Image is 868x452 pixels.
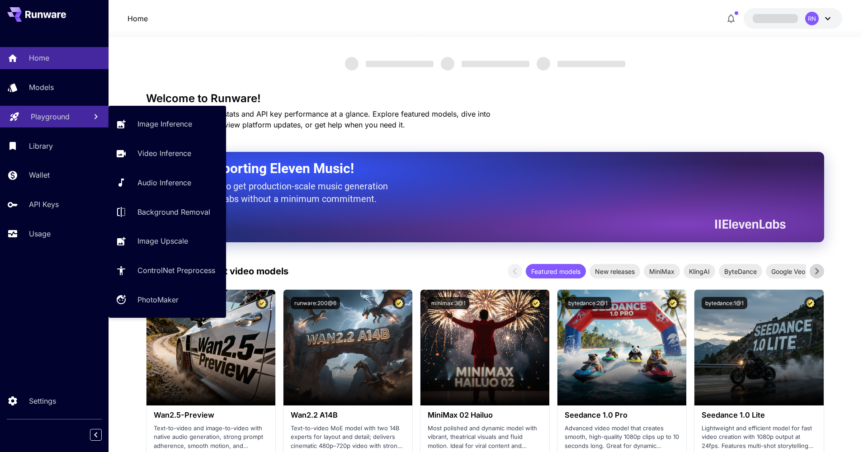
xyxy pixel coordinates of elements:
h3: MiniMax 02 Hailuo [428,411,542,419]
span: New releases [590,267,640,276]
button: Certified Model – Vetted for best performance and includes a commercial license. [530,297,542,309]
img: alt [694,290,823,405]
button: bytedance:2@1 [565,297,611,309]
h3: Seedance 1.0 Lite [702,411,816,419]
p: PhotoMaker [137,294,179,305]
img: alt [557,290,686,405]
a: ControlNet Preprocess [108,259,226,282]
img: alt [283,290,412,405]
p: Home [29,52,49,63]
span: Check out your usage stats and API key performance at a glance. Explore featured models, dive int... [146,109,491,129]
h3: Welcome to Runware! [146,92,824,105]
p: Wallet [29,169,50,180]
button: bytedance:1@1 [702,297,747,309]
p: ControlNet Preprocess [137,265,215,276]
p: Image Upscale [137,235,188,246]
div: RN [805,12,819,25]
h3: Wan2.2 A14B [291,411,405,419]
span: ByteDance [719,267,762,276]
span: KlingAI [684,267,715,276]
a: Image Upscale [108,230,226,252]
p: Models [29,82,54,93]
div: Collapse sidebar [97,427,108,443]
nav: breadcrumb [127,13,148,24]
button: Certified Model – Vetted for best performance and includes a commercial license. [667,297,679,309]
a: PhotoMaker [108,289,226,311]
button: Collapse sidebar [90,429,102,441]
h2: Now Supporting Eleven Music! [169,160,779,177]
p: Audio Inference [137,177,191,188]
p: Settings [29,395,56,406]
p: Advanced video model that creates smooth, high-quality 1080p clips up to 10 seconds long. Great f... [565,424,679,451]
h3: Wan2.5-Preview [154,411,268,419]
img: alt [420,290,549,405]
a: Image Inference [108,113,226,135]
button: runware:200@6 [291,297,340,309]
p: Background Removal [137,207,210,217]
p: Most polished and dynamic model with vibrant, theatrical visuals and fluid motion. Ideal for vira... [428,424,542,451]
p: Home [127,13,148,24]
button: Certified Model – Vetted for best performance and includes a commercial license. [804,297,816,309]
button: minimax:3@1 [428,297,469,309]
span: MiniMax [644,267,680,276]
p: Usage [29,228,51,239]
p: Library [29,141,53,151]
p: Text-to-video MoE model with two 14B experts for layout and detail; delivers cinematic 480p–720p ... [291,424,405,451]
p: The only way to get production-scale music generation from Eleven Labs without a minimum commitment. [169,180,395,205]
p: Video Inference [137,148,191,159]
p: Lightweight and efficient model for fast video creation with 1080p output at 24fps. Features mult... [702,424,816,451]
a: Video Inference [108,142,226,165]
a: Background Removal [108,201,226,223]
h3: Seedance 1.0 Pro [565,411,679,419]
p: Text-to-video and image-to-video with native audio generation, strong prompt adherence, smooth mo... [154,424,268,451]
button: Certified Model – Vetted for best performance and includes a commercial license. [393,297,405,309]
img: alt [146,290,275,405]
p: Playground [31,111,70,122]
span: Featured models [526,267,586,276]
button: Certified Model – Vetted for best performance and includes a commercial license. [256,297,268,309]
p: Image Inference [137,118,192,129]
a: Audio Inference [108,172,226,194]
p: API Keys [29,199,59,210]
span: Google Veo [766,267,811,276]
